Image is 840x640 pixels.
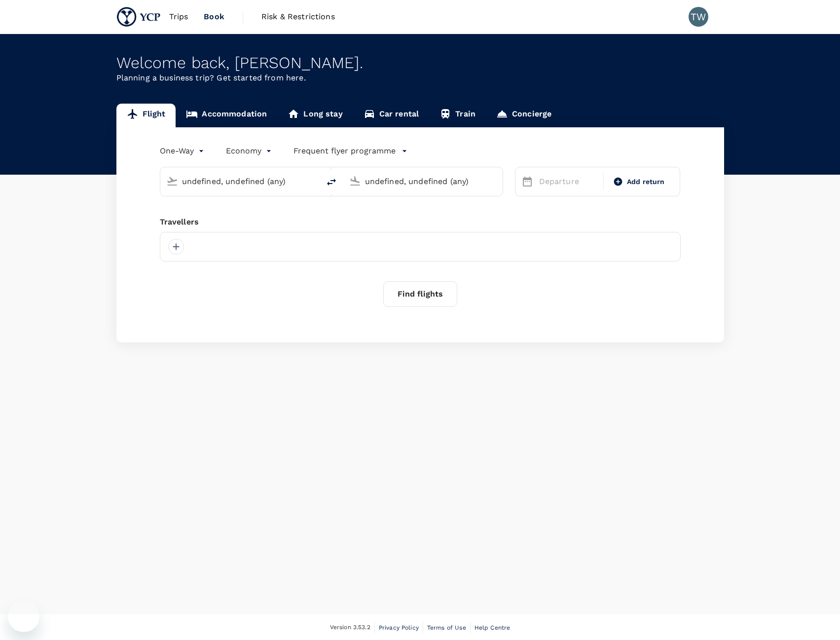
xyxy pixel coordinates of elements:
a: Terms of Use [427,622,466,633]
button: Frequent flyer programme [293,145,407,157]
a: Accommodation [176,104,277,127]
input: Depart from [182,174,299,189]
span: Book [204,11,224,23]
iframe: Button to launch messaging window [8,601,39,632]
span: Risk & Restrictions [261,11,335,23]
p: Departure [539,176,597,188]
div: One-Way [160,143,206,159]
span: Terms of Use [427,624,466,631]
span: Version 3.53.2 [330,623,370,633]
span: Add return [627,177,665,187]
a: Privacy Policy [379,622,419,633]
div: Welcome back , [PERSON_NAME] . [116,54,724,72]
span: Help Centre [475,624,511,631]
div: Economy [226,143,274,159]
a: Concierge [486,104,562,127]
button: Open [496,180,498,182]
a: Flight [116,104,176,127]
input: Going to [365,174,482,189]
span: Privacy Policy [379,624,419,631]
a: Long stay [277,104,353,127]
button: Open [313,180,315,182]
span: Trips [169,11,188,23]
a: Car rental [353,104,430,127]
a: Train [429,104,486,127]
img: YCP SG Pte. Ltd. [116,6,161,28]
a: Help Centre [475,622,511,633]
p: Frequent flyer programme [293,145,396,157]
p: Planning a business trip? Get started from here. [116,72,724,84]
button: Find flights [383,281,457,307]
div: TW [689,7,708,27]
button: delete [320,170,343,194]
div: Travellers [160,216,681,228]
